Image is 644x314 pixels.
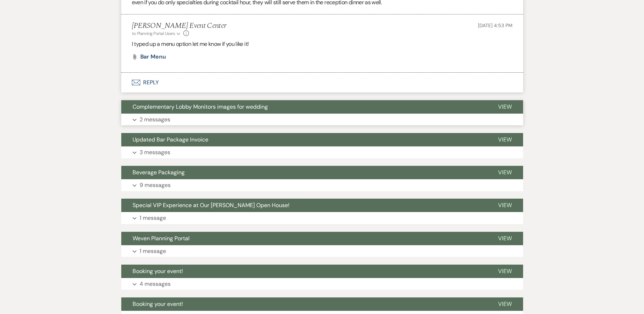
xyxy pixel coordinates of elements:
span: View [498,169,512,176]
p: 1 message [140,213,166,223]
button: View [487,133,523,146]
button: View [487,297,523,311]
button: 4 messages [121,278,523,290]
h5: [PERSON_NAME] Event Center [132,22,226,30]
button: 9 messages [121,179,523,191]
span: View [498,300,512,308]
button: View [487,232,523,245]
button: 1 message [121,212,523,224]
p: 3 messages [140,148,170,157]
button: 2 messages [121,114,523,126]
button: View [487,265,523,278]
button: Reply [121,73,523,92]
span: Weven Planning Portal [133,235,190,242]
span: Updated Bar Package Invoice [133,136,208,143]
button: View [487,100,523,114]
p: 2 messages [140,115,170,124]
button: View [487,166,523,179]
span: Booking your event! [133,300,183,308]
span: Beverage Packaging [133,169,185,176]
p: 1 message [140,247,166,256]
button: Booking your event! [121,297,487,311]
button: Weven Planning Portal [121,232,487,245]
button: to: Planning Portal Users [132,30,182,37]
span: Bar Menu [140,53,166,60]
button: 1 message [121,245,523,257]
span: View [498,267,512,275]
span: Special VIP Experience at Our [PERSON_NAME] Open House! [133,201,289,209]
span: Complementary Lobby Monitors images for wedding [133,103,268,110]
span: View [498,103,512,110]
span: View [498,201,512,209]
span: [DATE] 4:53 PM [478,22,512,29]
a: Bar Menu [140,54,166,60]
span: to: Planning Portal Users [132,31,175,36]
button: Special VIP Experience at Our [PERSON_NAME] Open House! [121,199,487,212]
p: 4 messages [140,279,171,289]
button: 3 messages [121,146,523,158]
button: Beverage Packaging [121,166,487,179]
span: View [498,235,512,242]
button: Updated Bar Package Invoice [121,133,487,146]
p: I typed up a menu option let me know if you like it! [132,40,513,49]
span: Booking your event! [133,267,183,275]
span: View [498,136,512,143]
p: 9 messages [140,181,171,190]
button: Complementary Lobby Monitors images for wedding [121,100,487,114]
button: Booking your event! [121,265,487,278]
button: View [487,199,523,212]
